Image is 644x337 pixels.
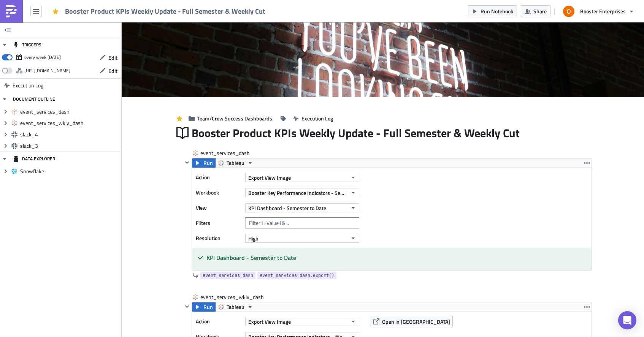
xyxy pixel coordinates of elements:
[196,202,241,214] label: View
[260,272,334,279] span: event_services_dash.export()
[20,168,119,175] span: Snowflake
[200,272,255,279] a: event_services_dash
[533,7,547,15] span: Share
[96,65,121,77] button: Edit
[182,158,192,167] button: Hide content
[227,302,244,312] span: Tableau
[245,203,359,212] button: KPI Dashboard - Semester to Date
[96,52,121,63] button: Edit
[3,3,72,9] strong: This Semester vs. Fall 2024
[3,20,51,26] a: KPI Dashboard Link
[3,3,62,9] strong: Past Week vs. Fall 2024
[192,158,216,168] button: Run
[468,5,517,17] button: Run Notebook
[196,172,241,183] label: Action
[3,3,381,26] body: Rich Text Area. Press ALT-0 for help.
[13,152,55,166] div: DATA EXPLORER
[3,11,97,17] em: Full, Shared, & Support Repeat Schools
[215,158,256,168] button: Tableau
[248,189,347,197] span: Booster Key Performance Indicators - Semester Pushmetrics
[248,174,291,182] span: Export View Image
[558,3,638,20] button: Booster Enterprises
[521,5,550,17] button: Share
[580,7,626,15] span: Booster Enterprises
[245,317,359,326] button: Export View Image
[196,217,241,229] label: Filters
[13,92,55,106] div: DOCUMENT OUTLINE
[192,302,216,312] button: Run
[203,302,213,312] span: Run
[200,293,265,301] span: event_services_wkly_dash
[289,112,337,124] button: Execution Log
[562,5,575,18] img: Avatar
[481,7,513,15] span: Run Notebook
[24,52,61,63] div: every week on Monday
[13,38,41,52] div: TRIGGERS
[65,7,266,16] span: Booster Product KPIs Weekly Update - Full Semester & Weekly Cut
[301,114,333,122] span: Execution Log
[248,318,291,326] span: Export View Image
[182,302,192,311] button: Hide content
[245,234,359,243] button: High
[245,173,359,182] button: Export View Image
[245,188,359,197] button: Booster Key Performance Indicators - Semester Pushmetrics
[248,234,259,242] span: High
[20,108,119,115] span: event_services_dash
[245,217,359,229] input: Filter1=Value1&...
[24,65,70,76] div: https://pushmetrics.io/api/v1/report/2xLYZAdlyQ/webhook?token=8dc282e0788247adbf8863d863b31f3d
[197,114,272,122] span: Team/Crew Success Dashboards
[206,255,586,261] h5: KPI Dashboard - Semester to Date
[618,311,636,329] div: Open Intercom Messenger
[196,187,241,198] label: Workbook
[215,302,256,312] button: Tableau
[203,272,253,279] span: event_services_dash
[200,149,251,157] span: event_services_dash
[185,112,276,124] button: Team/Crew Success Dashboards
[196,233,241,244] label: Resolution
[227,158,244,168] span: Tableau
[108,54,117,62] span: Edit
[196,316,241,327] label: Action
[257,272,336,279] a: event_services_dash.export()
[248,204,326,212] span: KPI Dashboard - Semester to Date
[20,142,119,149] span: slack_3
[382,318,450,326] span: Open in [GEOGRAPHIC_DATA]
[20,131,119,138] span: slack_4
[371,316,453,327] button: Open in [GEOGRAPHIC_DATA]
[13,79,43,92] span: Execution Log
[5,5,17,17] img: PushMetrics
[203,158,213,168] span: Run
[20,120,119,127] span: event_services_wkly_dash
[192,126,520,140] span: Booster Product KPIs Weekly Update - Full Semester & Weekly Cut
[108,67,117,75] span: Edit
